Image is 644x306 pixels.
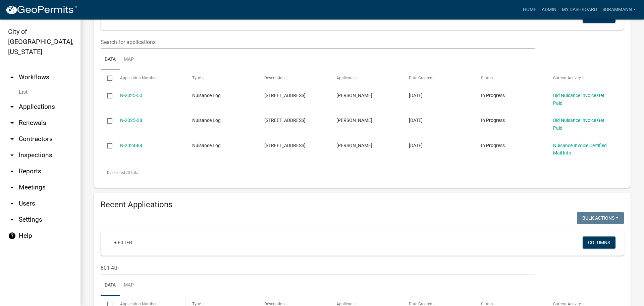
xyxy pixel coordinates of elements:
i: arrow_drop_down [8,103,16,111]
a: SBrammann [600,3,639,16]
datatable-header-cell: Date Created [402,70,474,86]
i: arrow_drop_up [8,73,16,81]
span: Nuisance Log [192,118,221,123]
datatable-header-cell: Application Number [113,70,185,86]
span: Jack Gubbels [336,118,372,123]
i: arrow_drop_down [8,216,16,224]
a: Map [120,49,138,71]
span: 111 COURT ST [264,118,306,123]
datatable-header-cell: Current Activity [547,70,619,86]
i: arrow_drop_down [8,151,16,159]
i: arrow_drop_down [8,135,16,143]
a: N-2025-50 [120,93,142,98]
input: Search for applications [101,261,535,275]
i: arrow_drop_down [8,119,16,127]
span: Applicant [336,76,354,80]
a: N-2025-38 [120,118,142,123]
span: Jack Gubbels [336,143,372,148]
a: Admin [539,3,559,16]
a: + Filter [109,236,138,249]
button: Bulk Actions [577,212,624,224]
a: Home [520,3,539,16]
i: help [8,232,16,240]
span: 2111 7TH ST [264,143,306,148]
a: N-2024-84 [120,143,142,148]
div: 3 total [101,164,624,181]
span: In Progress [481,118,505,123]
i: arrow_drop_down [8,183,16,191]
a: Data [101,275,120,296]
span: Type [192,76,201,80]
datatable-header-cell: Applicant [330,70,402,86]
datatable-header-cell: Status [475,70,547,86]
span: In Progress [481,93,505,98]
span: 07/31/2024 [409,143,423,148]
span: Jack Gubbels [336,93,372,98]
span: Status [481,76,493,80]
span: Current Activity [553,76,581,80]
span: Date Created [409,76,432,80]
i: arrow_drop_down [8,167,16,175]
span: 06/19/2025 [409,93,423,98]
h4: Recent Applications [101,200,624,210]
span: Application Number [120,76,157,80]
a: Map [120,275,138,296]
a: Did Nuisance Invoice Get Paid [553,93,604,106]
span: 0 selected / [107,170,128,175]
span: 05/20/2025 [409,118,423,123]
span: Nuisance Log [192,143,221,148]
a: Did Nuisance Invoice Get Paid [553,118,604,131]
span: Nuisance Log [192,93,221,98]
a: My Dashboard [559,3,600,16]
a: + Filter [109,11,138,23]
button: Columns [583,236,615,249]
a: Nuisance Invoice Certified Mail Info [553,143,607,156]
button: Columns [583,11,615,23]
i: arrow_drop_down [8,200,16,208]
a: Data [101,49,120,71]
datatable-header-cell: Type [186,70,258,86]
datatable-header-cell: Description [258,70,330,86]
input: Search for applications [101,35,535,49]
span: 405 MARKET ST [264,93,306,98]
span: Description [264,76,285,80]
span: In Progress [481,143,505,148]
datatable-header-cell: Select [101,70,113,86]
